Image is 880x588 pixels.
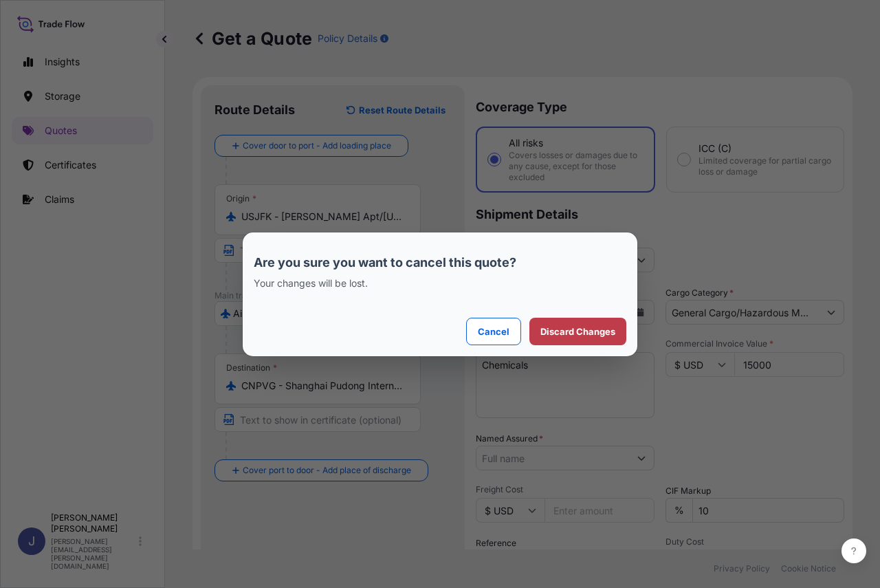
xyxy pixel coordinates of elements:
p: Cancel [478,325,509,338]
p: Discard Changes [540,325,615,338]
button: Discard Changes [529,318,626,345]
button: Cancel [466,318,521,345]
p: Your changes will be lost. [254,276,626,290]
p: Are you sure you want to cancel this quote? [254,254,626,271]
